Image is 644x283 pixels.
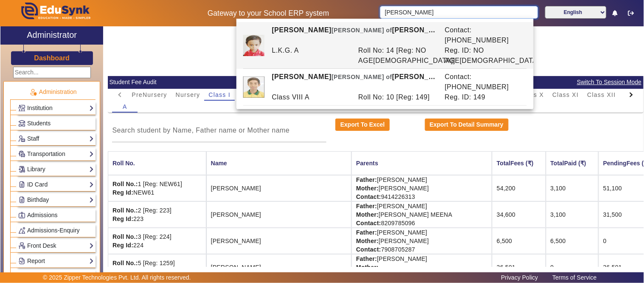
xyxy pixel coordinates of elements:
td: [PERSON_NAME] [PERSON_NAME] MEENA 8209785096 [352,201,492,228]
span: Admissions-Enquiry [27,227,80,234]
strong: Reg Id: [112,189,133,196]
td: [PERSON_NAME] [206,201,352,228]
div: Roll No: 10 [Reg: 149] [354,92,441,102]
strong: Mother: [356,185,379,192]
div: TotalPaid (₹) [551,158,594,168]
span: Class XI [553,92,579,98]
td: 34,600 [492,201,546,228]
td: [PERSON_NAME] [206,254,352,280]
a: Admissions [18,210,94,220]
div: Roll No. [112,158,202,168]
a: Students [18,119,94,128]
button: Export To Excel [335,119,390,131]
td: 2 [Reg: 223] 223 [108,201,206,228]
a: Administrator [0,26,103,45]
span: Nursery [176,92,200,98]
strong: Mother: [356,238,379,244]
strong: Father: [356,176,377,183]
div: Name [211,158,227,168]
div: [PERSON_NAME] [PERSON_NAME] [267,72,440,92]
h3: Dashboard [34,54,70,62]
input: Search [380,6,538,19]
img: 81d62a63-acce-4d6f-93fa-bcfa153d8d94 [243,76,264,98]
div: TotalFees (₹) [497,158,541,168]
strong: Roll No.: [112,207,138,214]
span: [PERSON_NAME] of [332,74,392,80]
img: Administration.png [29,88,37,96]
input: Search... [13,67,91,78]
strong: Mother: [356,211,379,218]
h2: Administrator [27,30,77,40]
td: 3 [Reg: 224] 224 [108,228,206,254]
span: Switch To Session Mode [577,77,642,87]
div: Roll No: 14 [Reg: NO AGE[DEMOGRAPHIC_DATA]] [354,45,441,66]
strong: Father: [356,229,377,236]
div: Roll No. [112,158,135,168]
td: [PERSON_NAME] [206,175,352,201]
img: Students.png [19,120,25,127]
td: [PERSON_NAME] 8963890514 [352,254,492,280]
strong: Father: [356,255,377,262]
div: Class VIII A [267,92,354,102]
strong: Father: [356,203,377,209]
a: Admissions-Enquiry [18,226,94,235]
td: [PERSON_NAME] [PERSON_NAME] 9414226313 [352,175,492,201]
div: Name [211,158,347,168]
h2: [GEOGRAPHIC_DATA] [108,68,644,76]
td: 1 [Reg: NEW61] NEW61 [108,175,206,201]
td: 54,200 [492,175,546,201]
div: Reg. ID: NO AGE[DEMOGRAPHIC_DATA] [440,45,527,66]
span: Class I [208,92,231,98]
div: Contact: [PHONE_NUMBER] [440,25,527,45]
img: Admissions.png [19,212,25,218]
td: 6,500 [546,228,599,254]
span: Admissions [27,212,58,218]
span: [PERSON_NAME] of [332,27,392,34]
strong: Roll No.: [112,260,138,266]
p: © 2025 Zipper Technologies Pvt. Ltd. All rights reserved. [43,273,191,282]
strong: Reg Id: [112,242,133,249]
strong: Mother: [356,264,379,271]
img: Behavior-reports.png [19,227,25,234]
img: 74680577-c4c7-4fda-952f-f13e8ef4700b [243,35,264,56]
a: Terms of Service [548,272,601,283]
td: 3,100 [546,175,599,201]
input: Search student by Name, Father name or Mother name [112,125,326,136]
mat-card-header: Student Fee Audit [108,76,644,89]
span: A [123,104,127,110]
a: Privacy Policy [497,272,543,283]
div: TotalFees (₹) [497,158,534,168]
th: Parents [352,151,492,175]
td: 6,500 [492,228,546,254]
div: Contact: [PHONE_NUMBER] [440,72,527,92]
strong: Roll No.: [112,181,138,187]
td: 5 [Reg: 1259] 1259 [108,254,206,280]
div: [PERSON_NAME] [PERSON_NAME] [267,25,440,45]
strong: Contact: [356,246,381,253]
span: Students [27,120,51,127]
span: PreNursery [132,92,167,98]
td: [PERSON_NAME] [206,228,352,254]
td: 36,501 [492,254,546,280]
div: Reg. ID: 149 [440,92,527,102]
a: Dashboard [34,54,70,62]
div: TotalPaid (₹) [551,158,586,168]
div: L.K.G. A [267,45,354,66]
td: 3,100 [546,201,599,228]
td: [PERSON_NAME] [PERSON_NAME] 7908705287 [352,228,492,254]
td: 0 [546,254,599,280]
h5: Gateway to your School ERP system [166,9,371,18]
strong: Contact: [356,193,381,200]
p: Administration [10,88,96,96]
strong: Contact: [356,220,381,226]
span: Class XII [588,92,616,98]
strong: Roll No.: [112,233,138,240]
button: Export To Detail Summary [425,119,509,131]
strong: Reg Id: [112,215,133,222]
